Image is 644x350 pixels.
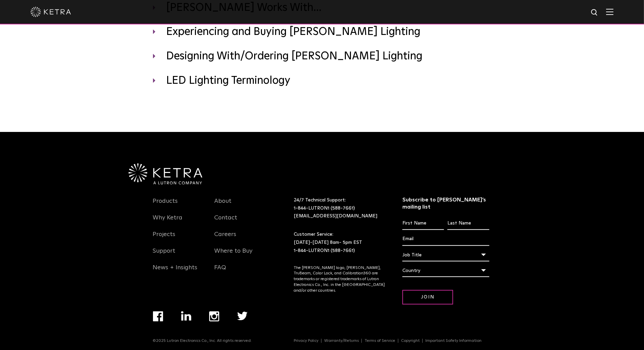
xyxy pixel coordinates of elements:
[447,217,489,230] input: Last Name
[153,50,491,64] h3: Designing With/Ordering [PERSON_NAME] Lighting
[402,249,489,261] div: Job Title
[153,311,163,322] img: facebook
[153,231,176,246] a: Projects
[362,339,398,343] a: Terms of Service
[606,8,614,15] img: Hamburger%20Nav.svg
[153,74,491,88] h3: LED Lighting Terminology
[153,197,178,213] a: Products
[214,196,266,279] div: Navigation Menu
[402,233,489,246] input: Email
[294,214,377,218] a: [EMAIL_ADDRESS][DOMAIN_NAME]
[214,264,226,279] a: FAQ
[423,339,484,343] a: Important Safety Information
[402,217,444,230] input: First Name
[153,311,266,338] div: Navigation Menu
[181,311,192,321] img: linkedin
[237,312,248,320] img: twitter
[294,231,385,255] p: Customer Service: [DATE]-[DATE] 8am- 5pm EST
[294,206,355,211] a: 1-844-LUTRON1 (588-7661)
[153,25,491,39] h3: Experiencing and Buying [PERSON_NAME] Lighting
[153,214,183,230] a: Why Ketra
[591,8,599,17] img: search icon
[398,339,423,343] a: Copyright
[153,264,198,279] a: News + Insights
[294,248,355,253] a: 1-844-LUTRON1 (588-7661)
[214,231,236,246] a: Careers
[153,247,176,263] a: Support
[153,338,252,343] p: ©2025 Lutron Electronics Co., Inc. All rights reserved.
[402,196,489,211] h3: Subscribe to [PERSON_NAME]’s mailing list
[294,265,385,294] p: The [PERSON_NAME] logo, [PERSON_NAME], TruBeam, Color Lock, and Calibration360 are trademarks or ...
[294,338,491,343] div: Navigation Menu
[129,163,202,184] img: Ketra-aLutronCo_White_RGB
[214,197,231,213] a: About
[30,7,71,17] img: ketra-logo-2019-white
[402,290,453,305] input: Join
[209,311,219,322] img: instagram
[402,264,489,277] div: Country
[291,339,321,343] a: Privacy Policy
[153,196,204,279] div: Navigation Menu
[214,214,237,230] a: Contact
[294,196,385,220] p: 24/7 Technical Support:
[214,247,252,263] a: Where to Buy
[321,339,362,343] a: Warranty/Returns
